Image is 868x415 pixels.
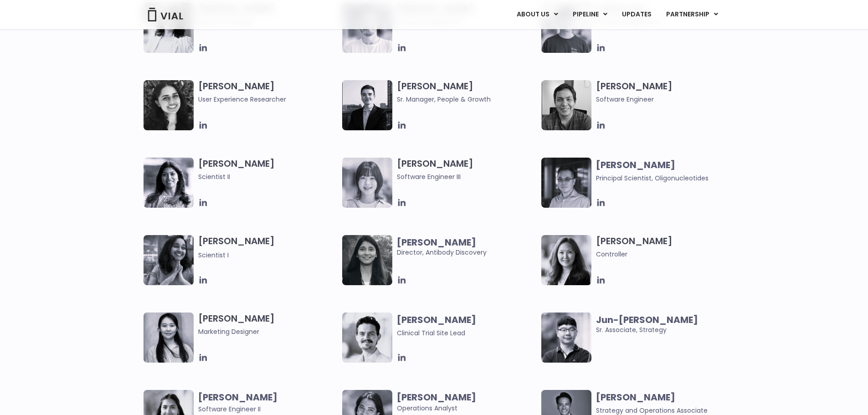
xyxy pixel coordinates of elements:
[596,235,736,259] h3: [PERSON_NAME]
[342,158,392,208] img: Tina
[198,251,229,260] span: Scientist I
[565,7,614,22] a: PIPELINEMenu Toggle
[541,235,591,285] img: Image of smiling woman named Aleina
[198,235,338,260] h3: [PERSON_NAME]
[509,7,565,22] a: ABOUT USMenu Toggle
[541,80,591,130] img: A black and white photo of a man smiling, holding a vial.
[596,391,675,404] b: [PERSON_NAME]
[342,235,392,285] img: Headshot of smiling woman named Swati
[596,174,709,183] span: Principal Scientist, Oligonucleotides
[342,313,392,363] img: Image of smiling man named Glenn
[596,159,675,171] b: [PERSON_NAME]
[397,236,476,249] b: [PERSON_NAME]
[397,237,537,257] span: Director, Antibody Discovery
[596,80,736,104] h3: [PERSON_NAME]
[596,313,698,326] b: Jun-[PERSON_NAME]
[147,8,184,21] img: Vial Logo
[397,80,537,104] h3: [PERSON_NAME]
[198,327,338,337] span: Marketing Designer
[397,328,465,338] span: Clinical Trial Site Lead
[198,172,338,182] span: Scientist II
[198,94,338,104] span: User Experience Researcher
[198,405,261,414] span: Software Engineer II
[144,80,194,130] img: Mehtab Bhinder
[596,249,736,259] span: Controller
[659,7,725,22] a: PARTNERSHIPMenu Toggle
[397,172,537,182] span: Software Engineer III
[397,94,537,104] span: Sr. Manager, People & Growth
[144,313,194,363] img: Smiling woman named Yousun
[198,80,338,104] h3: [PERSON_NAME]
[615,7,658,22] a: UPDATES
[198,313,338,337] h3: [PERSON_NAME]
[144,158,194,208] img: Image of woman named Ritu smiling
[397,391,476,404] b: [PERSON_NAME]
[198,391,277,404] b: [PERSON_NAME]
[596,406,708,415] span: Strategy and Operations Associate
[596,315,736,335] span: Sr. Associate, Strategy
[397,158,537,182] h3: [PERSON_NAME]
[144,235,194,285] img: Headshot of smiling woman named Sneha
[541,158,591,208] img: Headshot of smiling of smiling man named Wei-Sheng
[541,313,591,363] img: Image of smiling man named Jun-Goo
[342,80,392,130] img: Smiling man named Owen
[198,158,338,182] h3: [PERSON_NAME]
[397,392,537,413] span: Operations Analyst
[397,313,476,326] b: [PERSON_NAME]
[596,94,736,104] span: Software Engineer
